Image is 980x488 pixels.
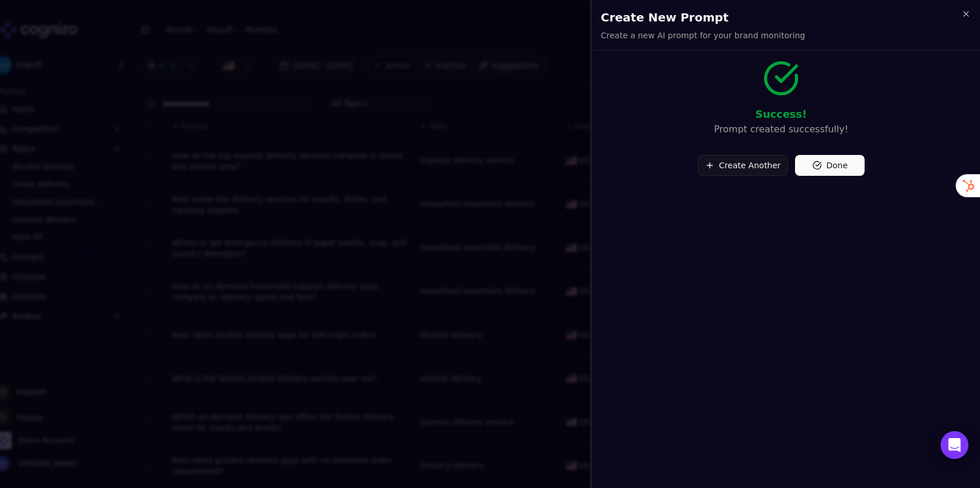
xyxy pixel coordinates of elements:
[601,106,961,122] h3: Success!
[601,9,971,26] h2: Create New Prompt
[698,155,789,176] button: Create Another
[601,122,961,136] p: Prompt created successfully!
[795,155,865,176] button: Done
[601,30,805,41] p: Create a new AI prompt for your brand monitoring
